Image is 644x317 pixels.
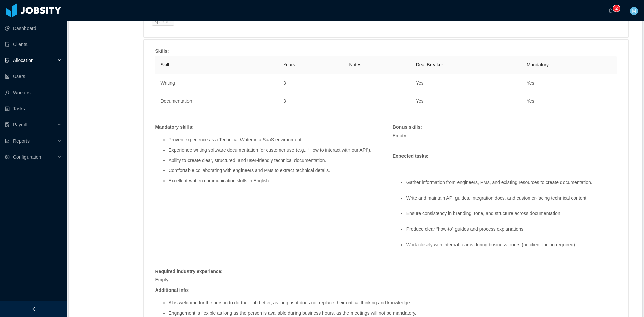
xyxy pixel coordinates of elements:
[168,148,379,153] li: Experience writing software documentation for customer use (e.g., “How to interact with our API”).
[168,300,617,305] li: AI is welcome for the person to do their job better, as long as it does not replace their critica...
[168,178,379,183] li: Excellent written communication skills in English.
[406,196,617,206] li: Write and maintain API guides, integration docs, and customer-facing technical content.
[411,74,521,92] td: Yes
[393,153,429,159] strong: Expected tasks :
[406,227,617,237] li: Produce clear “how-to” guides and process explanations.
[168,137,379,142] li: Proven experience as a Technical Writer in a SaaS environment.
[5,21,62,35] a: icon: pie-chartDashboard
[278,92,343,110] td: 3
[416,62,443,67] span: Deal Breaker
[278,74,343,92] td: 3
[5,38,62,51] a: icon: auditClients
[393,124,422,130] strong: Bonus skills :
[5,70,62,83] a: icon: robotUsers
[5,155,10,159] i: icon: setting
[13,154,41,160] span: Configuration
[152,276,303,283] div: Empty
[160,62,169,67] span: Skill
[406,242,617,253] li: Work closely with internal teams during business hours (no client-facing required).
[406,180,617,191] li: Gather information from engineers, PMs, and existing resources to create documentation.
[168,168,379,173] li: Comfortable collaborating with engineers and PMs to extract technical details.
[168,158,379,163] li: Ability to create clear, structured, and user-friendly technical documentation.
[411,92,521,110] td: Yes
[13,58,34,63] span: Allocation
[406,211,617,221] li: Ensure consistency in branding, tone, and structure across documentation.
[13,122,28,127] span: Payroll
[283,62,295,67] span: Years
[155,74,278,92] td: Writing
[152,18,174,26] span: Specialist
[527,62,549,67] span: Mandatory
[5,139,10,143] i: icon: line-chart
[521,92,617,110] td: Yes
[155,92,278,110] td: Documentation
[615,5,618,12] p: 2
[155,287,190,293] strong: Additional info :
[168,311,617,316] li: Engagement is flexible as long as the person is available during business hours, as the meetings ...
[5,102,62,115] a: icon: profileTasks
[155,269,223,274] strong: Required industry experience :
[613,5,620,12] sup: 2
[608,8,613,13] i: icon: bell
[632,7,636,15] span: M
[155,124,193,130] strong: Mandatory skills :
[393,132,617,139] p: Empty
[5,58,10,63] i: icon: solution
[5,122,10,127] i: icon: file-protect
[155,48,169,54] strong: Skills :
[521,74,617,92] td: Yes
[5,86,62,99] a: icon: userWorkers
[349,62,361,67] span: Notes
[13,138,30,144] span: Reports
